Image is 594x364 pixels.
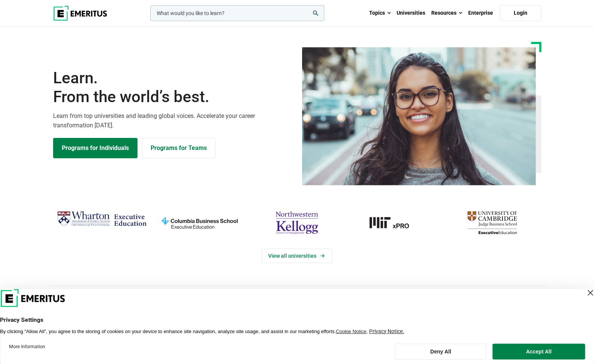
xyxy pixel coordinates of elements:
[53,138,137,158] a: Explore Programs
[142,138,215,158] a: Explore for Business
[53,111,293,130] p: Learn from top universities and leading global voices. Accelerate your career transformation [DATE].
[150,5,324,21] input: woocommerce-product-search-field-0
[53,69,293,107] h1: Learn.
[154,208,244,237] img: columbia-business-school
[302,47,536,185] img: Learn from the world's best
[447,208,537,237] img: cambridge-judge-business-school
[350,208,440,237] img: MIT xPRO
[500,5,541,21] a: Login
[53,87,293,106] span: From the world’s best.
[350,208,440,237] a: MIT-xPRO
[262,249,332,263] a: View Universities
[252,208,342,237] img: northwestern-kellogg
[57,208,147,230] img: Wharton Executive Education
